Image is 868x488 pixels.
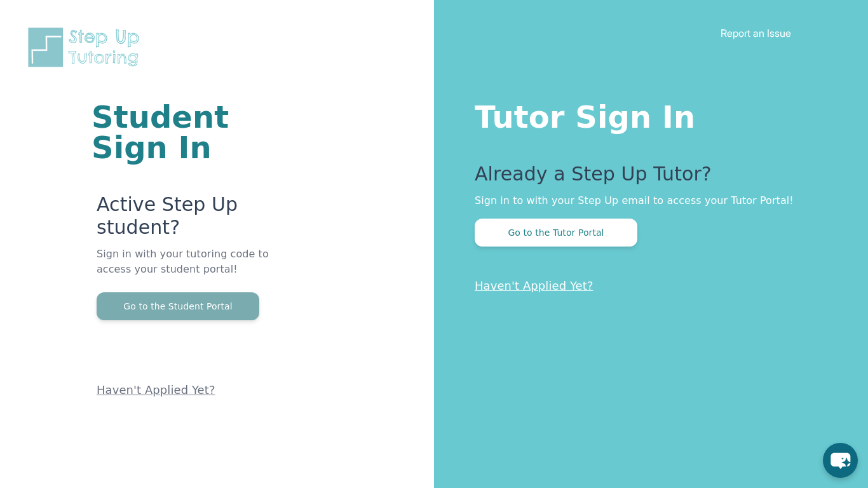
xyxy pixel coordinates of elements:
[721,27,791,39] a: Report an Issue
[97,300,259,312] a: Go to the Student Portal
[475,226,637,238] a: Go to the Tutor Portal
[97,292,259,320] button: Go to the Student Portal
[475,97,817,132] h1: Tutor Sign In
[92,102,281,163] h1: Student Sign In
[475,163,817,193] p: Already a Step Up Tutor?
[475,193,817,208] p: Sign in to with your Step Up email to access your Tutor Portal!
[25,25,147,69] img: Step Up Tutoring horizontal logo
[97,383,215,396] a: Haven't Applied Yet?
[475,279,593,292] a: Haven't Applied Yet?
[97,193,281,247] p: Active Step Up student?
[475,219,637,247] button: Go to the Tutor Portal
[97,247,281,292] p: Sign in with your tutoring code to access your student portal!
[823,443,858,478] button: chat-button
